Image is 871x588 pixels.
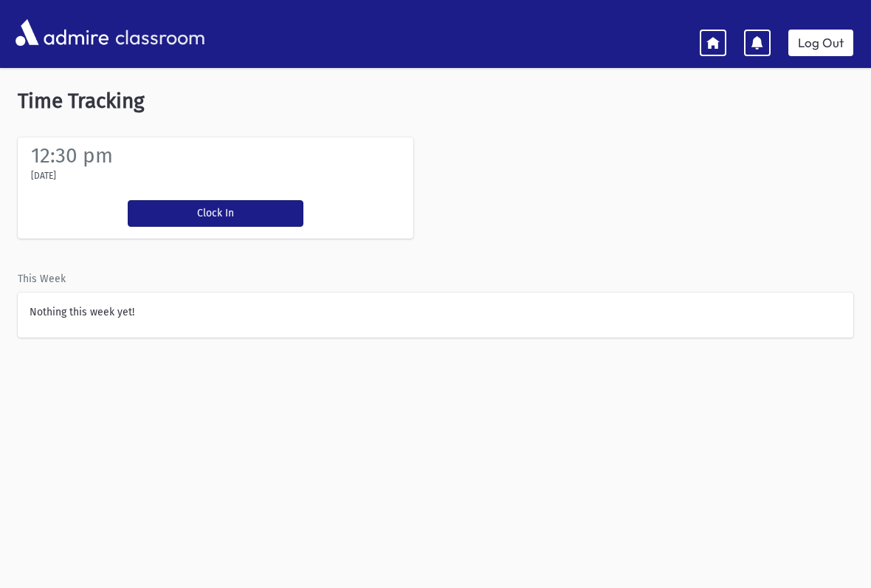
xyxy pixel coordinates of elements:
[31,143,113,168] label: 12:30 pm
[128,200,303,227] button: Clock In
[31,169,56,182] label: [DATE]
[112,13,205,52] span: classroom
[18,271,66,287] label: This Week
[30,304,134,320] label: Nothing this week yet!
[788,30,853,56] a: Log Out
[12,16,112,49] img: AdmirePro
